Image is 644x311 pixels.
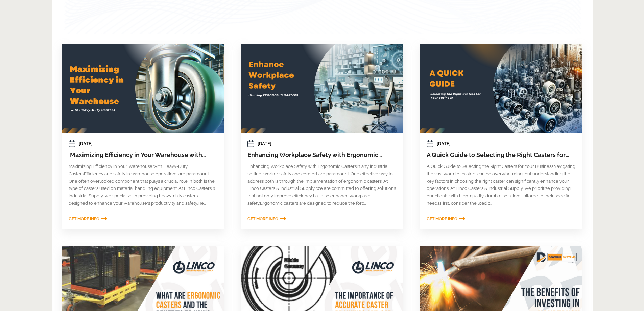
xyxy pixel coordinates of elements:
a: Enhancing Workplace Safety with Ergonomic Casters [241,44,403,133]
a: Get More Info [69,217,107,221]
a: Get More Info [247,217,286,221]
a: Get More Info [427,217,465,221]
a: ​ Maximizing Efficiency in Your Warehouse with Heavy-Duty Casters [69,151,206,167]
a: Enhancing Workplace Safety with Ergonomic Casters [247,151,382,167]
section: A Quick Guide to Selecting the Right Casters for Your BusinessNavigating the vast world of caster... [420,163,582,207]
span: [DATE] [79,140,93,148]
span: [DATE] [437,140,451,148]
a: A Quick Guide to Selecting the Right Casters for Your Business [420,44,582,133]
section: Enhancing Workplace Safety with Ergonomic CastersIn any industrial setting, worker safety and com... [241,163,403,207]
span: Get More Info [427,217,457,221]
a: A Quick Guide to Selecting the Right Casters for Your Business [427,151,569,167]
a: ​ Maximizing Efficiency in Your Warehouse with Heavy-Duty Casters [62,44,224,133]
span: Get More Info [247,217,278,221]
section: Maximizing Efficiency in Your Warehouse with Heavy-Duty CastersEfficiency and safety in warehouse... [62,163,224,207]
span: [DATE] [258,140,271,148]
span: Get More Info [69,217,99,221]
